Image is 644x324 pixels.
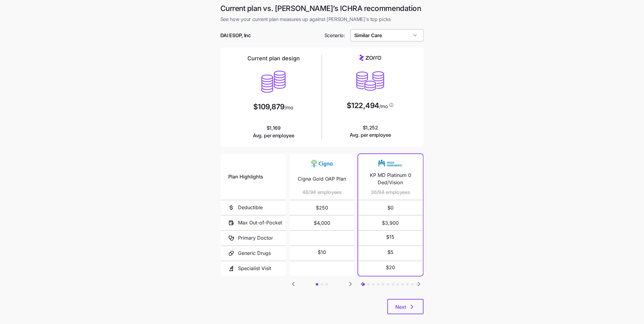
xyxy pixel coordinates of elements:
span: KP MD Platinum 0 Ded/Vision [366,171,416,187]
span: $4,000 [297,216,347,230]
span: $109,879 [253,103,285,111]
span: $3,900 [366,216,416,230]
span: /mo [379,104,388,109]
span: Primary Doctor [238,234,273,242]
span: Avg. per employee [350,131,391,139]
span: 36/94 employees [371,188,410,196]
span: Max Out-of-Pocket [238,219,282,227]
svg: Go to previous slide [290,280,297,288]
span: $1,169 [253,124,294,139]
span: Plan Highlights [228,173,263,181]
h2: Current plan design [247,55,300,62]
button: Go to next slide [347,280,355,288]
svg: Go to next slide [347,280,354,288]
span: 48/94 employees [302,188,342,196]
span: Next [395,303,406,311]
button: Next [387,299,424,314]
span: DAI ESOP, Inc [220,32,251,39]
span: Deductible [238,204,263,211]
span: $122,494 [347,102,379,109]
span: $10 [318,248,326,256]
span: $20 [386,264,395,271]
span: See how your current plan measures up against [PERSON_NAME]'s top picks [220,16,424,23]
button: Go to previous slide [289,280,297,288]
span: Specialist Visit [238,265,271,272]
span: Scenario: [324,32,345,39]
span: $15 [387,233,395,241]
span: /mo [285,105,293,110]
span: $5 [387,248,394,256]
img: Carrier [378,158,403,169]
svg: Go to next slide [415,280,423,288]
span: $1,252 [350,124,391,139]
span: Avg. per employee [253,132,294,139]
span: Generic Drugs [238,249,271,257]
svg: Go to previous slide [359,280,366,288]
span: $250 [297,200,347,215]
span: Cigna Gold OAP Plan [298,175,346,183]
span: $0 [366,200,416,215]
img: Carrier [310,158,334,169]
h1: Current plan vs. [PERSON_NAME]’s ICHRA recommendation [220,4,424,13]
button: Go to previous slide [358,280,366,288]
